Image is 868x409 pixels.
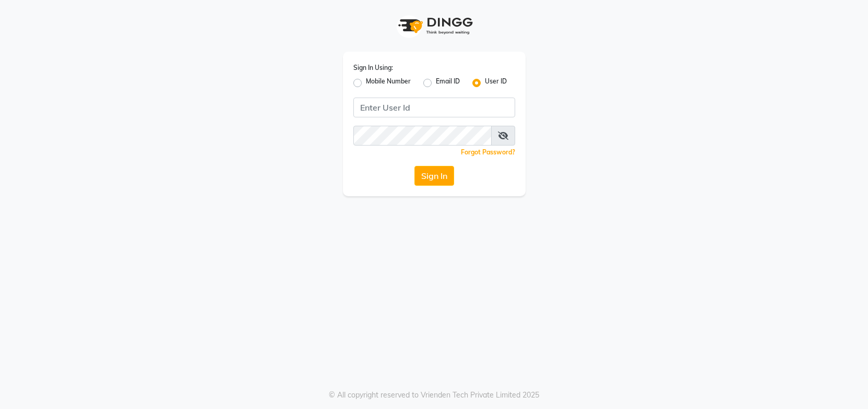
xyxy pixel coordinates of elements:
label: User ID [485,77,507,89]
label: Sign In Using: [353,63,393,73]
label: Mobile Number [366,77,411,89]
button: Sign In [414,166,454,186]
input: Username [353,98,515,117]
a: Forgot Password? [461,148,515,156]
label: Email ID [436,77,460,89]
img: logo1.svg [393,10,476,41]
input: Username [353,126,492,146]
